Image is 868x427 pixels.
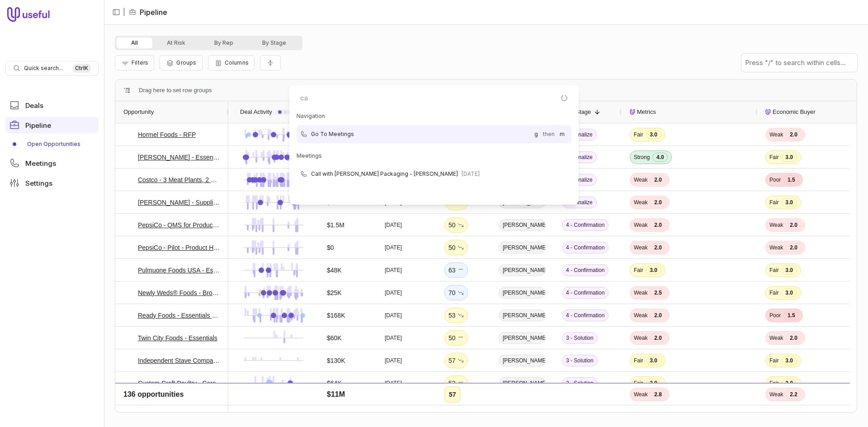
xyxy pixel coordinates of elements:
[531,127,541,141] kbd: g
[297,150,571,161] div: Meetings
[311,169,458,179] span: Call with [PERSON_NAME] Packaging - [PERSON_NAME]
[293,89,575,107] input: Search for pages and commands...
[297,111,571,122] div: Navigation
[543,129,555,140] span: then
[557,127,568,141] kbd: m
[293,111,575,201] div: Suggestions
[297,125,571,143] div: Go To Meetings
[462,169,480,179] span: [DATE]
